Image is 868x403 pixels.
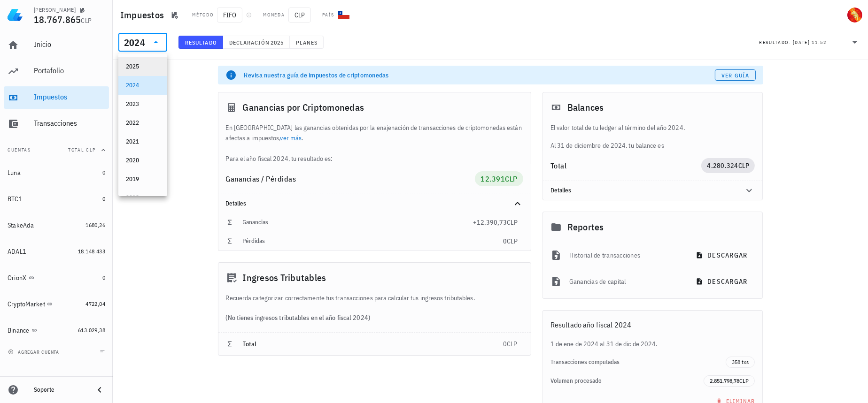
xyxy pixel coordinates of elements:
div: Al 31 de diciembre de 2024, tu balance es [543,122,763,151]
div: avatar [847,8,862,23]
div: Binance [8,327,30,335]
span: FIFO [217,8,242,23]
a: Impuestos [4,86,109,109]
button: descargar [690,247,755,264]
a: Binance 613.029,38 [4,319,109,342]
div: 2020 [126,157,160,164]
span: CLP [507,237,518,245]
div: [DATE] 11:52 [793,38,827,47]
a: Inicio [4,34,109,56]
span: CLP [739,377,749,384]
div: País [322,11,334,19]
a: BTC1 0 [4,188,109,210]
div: 2023 [126,100,160,108]
div: 1 de ene de 2024 al 31 de dic de 2024. [543,339,763,349]
div: 2024 [124,38,145,47]
a: Portafolio [4,60,109,83]
span: CLP [507,218,518,227]
div: 2025 [126,63,160,70]
span: Ver guía [721,72,749,79]
span: Resultado [185,39,217,46]
span: Ganancias / Pérdidas [226,174,296,183]
span: agregar cuenta [10,349,59,355]
div: Detalles [226,200,501,207]
p: El valor total de tu ledger al término del año 2024. [550,122,755,133]
span: 1680,26 [85,221,105,228]
div: Transacciones computadas [550,358,726,366]
div: 2022 [126,119,160,127]
a: StakeAda 1680,26 [4,214,109,236]
a: ver más [280,134,302,142]
div: Resultado año fiscal 2024 [543,311,763,339]
span: 18.767.865 [34,13,81,26]
div: ADAL1 [8,248,26,256]
span: 2.851.798,78 [710,377,739,384]
span: descargar [697,277,747,286]
a: Ver guía [715,69,756,81]
div: StakeAda [8,221,34,229]
img: LedgiFi [8,8,23,23]
div: Impuestos [34,92,105,101]
div: Ganancias por Criptomonedas [218,92,531,122]
a: Transacciones [4,113,109,135]
button: Declaración 2025 [223,36,290,49]
div: 2024 [126,82,160,89]
span: CLP [505,174,518,183]
span: CLP [507,340,518,348]
span: 613.029,38 [78,327,105,334]
a: OrionX 0 [4,266,109,289]
button: descargar [690,273,755,290]
span: CLP [738,161,750,170]
span: Planes [295,39,318,46]
div: (No tienes ingresos tributables en el año fiscal 2024) [218,303,531,332]
div: En [GEOGRAPHIC_DATA] las ganancias obtenidas por la enajenación de transacciones de criptomonedas... [218,122,531,164]
div: Ganancias [243,219,473,226]
span: Total [243,340,257,348]
span: +12.390,73 [473,218,507,227]
span: 2025 [270,39,284,46]
button: Planes [290,36,324,49]
div: Resultado:[DATE] 11:52 [753,33,866,51]
span: 18.148.433 [78,248,105,255]
span: CLP [288,8,311,23]
div: Reportes [543,212,763,242]
span: 12.391 [480,174,505,183]
div: Total [550,162,702,169]
div: Resultado: [759,36,793,48]
a: Luna 0 [4,161,109,184]
div: Recuerda categorizar correctamente tus transacciones para calcular tus ingresos tributables. [218,293,531,303]
div: Ganancias de capital [569,271,682,292]
div: 2024 [118,33,167,52]
span: 0 [102,274,105,281]
div: Método [192,11,213,19]
a: CryptoMarket 4722,04 [4,293,109,315]
span: 0 [503,340,507,348]
span: 0 [102,195,105,202]
div: CL-icon [338,9,349,21]
div: Portafolio [34,66,105,75]
div: Luna [8,169,21,177]
button: agregar cuenta [6,347,63,357]
span: 358 txs [732,357,749,367]
div: Transacciones [34,119,105,128]
div: Detalles [550,187,733,194]
div: 2018 [126,194,160,202]
span: 0 [102,169,105,176]
div: CryptoMarket [8,300,45,308]
div: Inicio [34,40,105,49]
span: 4722,04 [85,300,105,307]
div: Moneda [263,11,285,19]
div: Detalles [543,181,763,200]
div: Ingresos Tributables [218,263,531,293]
span: 0 [503,237,507,245]
div: Historial de transacciones [569,245,682,266]
div: Detalles [218,194,531,213]
span: Total CLP [68,147,96,153]
span: CLP [81,16,92,25]
div: 2021 [126,138,160,145]
span: 4.280.324 [707,161,738,170]
div: BTC1 [8,195,23,203]
div: OrionX [8,274,27,282]
div: Volumen procesado [550,377,704,385]
a: ADAL1 18.148.433 [4,240,109,263]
